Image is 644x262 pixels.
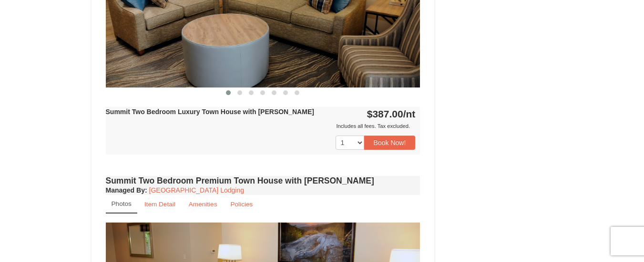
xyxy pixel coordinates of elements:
span: Managed By [106,186,145,194]
small: Policies [230,201,253,208]
a: Amenities [183,195,224,213]
small: Amenities [189,201,217,208]
span: /nt [403,108,416,119]
small: Item Detail [144,201,175,208]
strong: : [106,186,147,194]
strong: $387.00 [367,108,416,119]
button: Book Now! [364,136,416,150]
a: Item Detail [138,195,182,213]
small: Photos [112,200,132,207]
h4: Summit Two Bedroom Premium Town House with [PERSON_NAME] [106,176,420,185]
a: Policies [224,195,259,213]
a: Photos [106,195,137,213]
div: Includes all fees. Tax excluded. [106,121,416,131]
strong: Summit Two Bedroom Luxury Town House with [PERSON_NAME] [106,108,314,116]
a: [GEOGRAPHIC_DATA] Lodging [149,186,244,194]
